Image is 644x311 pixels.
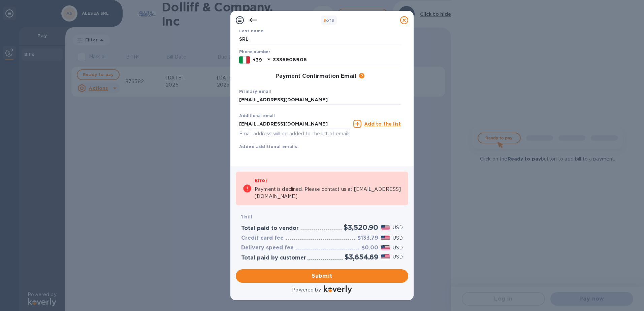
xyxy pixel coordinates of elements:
b: Primary email [239,89,271,94]
img: USD [381,245,390,250]
h3: Credit card fee [241,235,284,241]
b: Error [255,178,267,183]
p: USD [393,244,403,251]
p: USD [393,235,403,242]
input: Enter your last name [239,34,401,44]
h3: Total paid by customer [241,255,306,261]
h3: $0.00 [361,245,378,251]
input: Enter your primary name [239,95,401,105]
b: Added additional emails [239,144,297,149]
b: Last name [239,28,264,33]
b: of 3 [323,18,334,23]
p: Payment is declined. Please contact us at [EMAIL_ADDRESS][DOMAIN_NAME]. [255,186,401,200]
input: Enter additional email [239,119,351,129]
img: USD [381,236,390,240]
img: USD [381,254,390,259]
p: Email address will be added to the list of emails [239,130,351,138]
h3: Payment Confirmation Email [276,73,356,79]
h3: Total paid to vendor [241,225,299,232]
b: 1 bill [241,214,252,219]
span: Submit [241,272,403,280]
p: +39 [253,57,262,63]
p: Powered by [292,286,321,293]
img: Logo [324,285,352,293]
h3: $133.79 [357,235,378,241]
span: 3 [323,18,326,23]
label: Phone number [239,50,270,54]
u: Add to the list [364,121,401,127]
h2: $3,520.90 [344,223,378,232]
h3: Delivery speed fee [241,245,294,251]
p: USD [393,224,403,231]
img: USD [381,225,390,230]
h2: $3,654.69 [345,253,378,261]
button: Submit [236,269,408,283]
label: Additional email [239,114,275,118]
input: Enter your phone number [273,55,401,65]
img: IT [239,56,250,64]
p: USD [393,253,403,261]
